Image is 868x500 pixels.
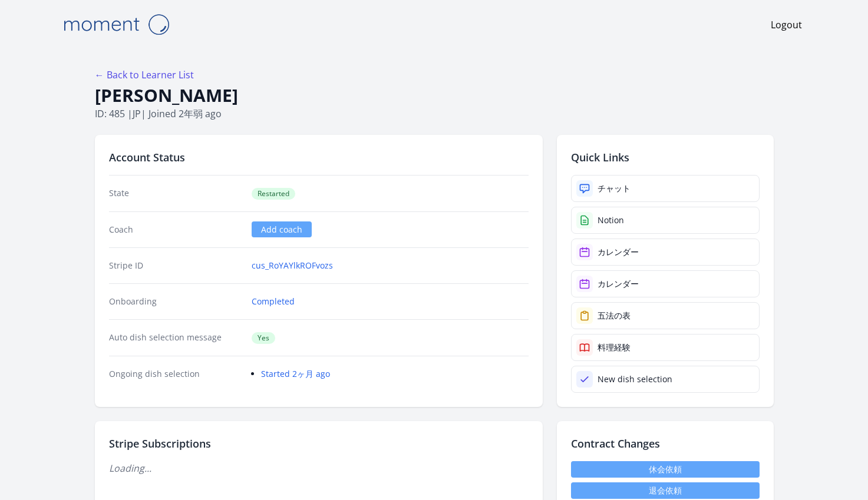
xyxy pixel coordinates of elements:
div: カレンダー [598,278,639,290]
h1: [PERSON_NAME] [95,84,774,107]
div: チャット [598,183,631,194]
p: ID: 485 | | Joined 2年弱 ago [95,107,774,121]
dt: Onboarding [109,296,243,307]
a: Add coach [252,221,312,237]
a: 休会依頼 [571,461,760,478]
a: Logout [771,18,802,32]
a: Completed [252,296,295,307]
dt: State [109,187,243,200]
div: New dish selection [598,373,672,385]
span: Restarted [252,188,295,200]
dt: Coach [109,224,243,236]
div: カレンダー [598,246,639,258]
dt: Ongoing dish selection [109,368,243,380]
div: Notion [598,214,624,226]
a: カレンダー [571,239,760,266]
span: jp [133,107,141,120]
h2: Contract Changes [571,435,760,452]
a: Notion [571,207,760,234]
h2: Quick Links [571,149,760,165]
a: ← Back to Learner List [95,68,194,81]
a: cus_RoYAYlkROFvozs [252,260,333,271]
h2: Stripe Subscriptions [109,435,529,452]
p: Loading... [109,461,529,475]
span: Yes [252,332,275,344]
a: チャット [571,175,760,202]
div: 料理経験 [598,342,631,353]
dt: Stripe ID [109,260,243,271]
a: Started 2ヶ月 ago [261,368,330,379]
a: New dish selection [571,366,760,393]
h2: Account Status [109,149,529,165]
a: カレンダー [571,270,760,297]
a: 五法の表 [571,302,760,329]
dt: Auto dish selection message [109,332,243,344]
img: Moment [57,9,175,39]
button: 退会依頼 [571,482,760,499]
div: 五法の表 [598,310,631,322]
a: 料理経験 [571,334,760,361]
